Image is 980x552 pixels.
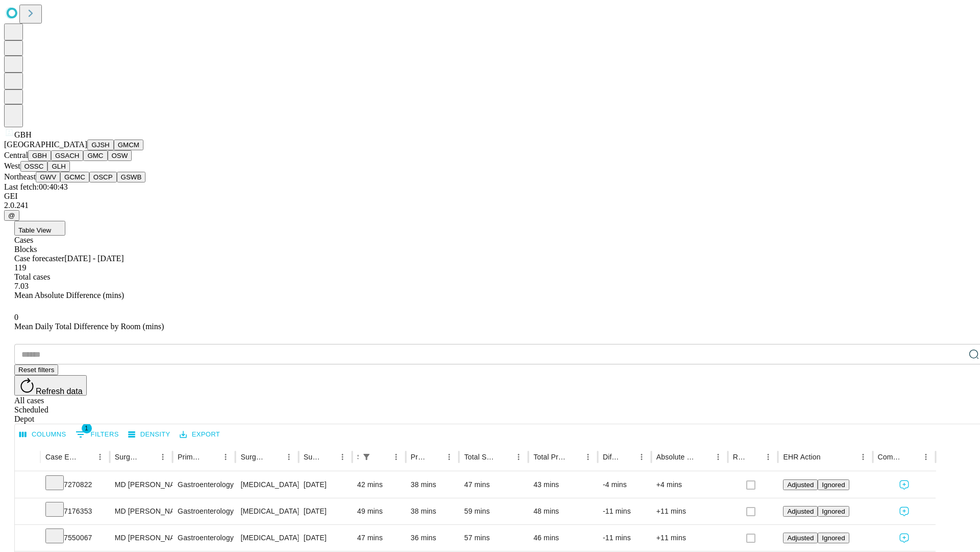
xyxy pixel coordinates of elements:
[115,472,167,498] div: MD [PERSON_NAME] [PERSON_NAME] Md
[115,498,167,524] div: MD [PERSON_NAME] [PERSON_NAME] Md
[428,450,442,464] button: Sort
[14,130,32,139] span: GBH
[822,534,845,542] span: Ignored
[822,481,845,489] span: Ignored
[581,450,595,464] button: Menu
[818,506,849,517] button: Ignored
[375,450,389,464] button: Sort
[156,450,170,464] button: Menu
[697,450,711,464] button: Sort
[357,525,401,551] div: 47 mins
[141,450,156,464] button: Sort
[411,498,454,524] div: 38 mins
[14,282,29,290] span: 7.03
[82,423,92,433] span: 1
[359,450,374,464] button: Show filters
[822,508,845,515] span: Ignored
[4,140,87,149] span: [GEOGRAPHIC_DATA]
[783,506,818,517] button: Adjusted
[304,453,320,461] div: Surgery Date
[411,453,427,461] div: Predicted In Room Duration
[411,472,454,498] div: 38 mins
[45,453,78,461] div: Case Epic Id
[818,479,849,490] button: Ignored
[783,453,820,461] div: EHR Action
[204,450,218,464] button: Sort
[533,525,593,551] div: 46 mins
[464,472,523,498] div: 47 mins
[240,472,293,498] div: [MEDICAL_DATA] FLEXIBLE WITH [MEDICAL_DATA]
[17,427,69,443] button: Select columns
[64,254,124,263] span: [DATE] - [DATE]
[108,150,132,161] button: OSW
[14,254,64,263] span: Case forecaster
[178,472,230,498] div: Gastroenterology
[126,427,173,443] button: Density
[533,453,566,461] div: Total Predicted Duration
[267,450,282,464] button: Sort
[282,450,296,464] button: Menu
[411,525,454,551] div: 36 mins
[4,192,976,201] div: GEI
[357,472,401,498] div: 42 mins
[464,525,523,551] div: 57 mins
[89,172,117,182] button: OSCP
[620,450,634,464] button: Sort
[4,172,36,181] span: Northeast
[45,525,105,551] div: 7550067
[18,366,54,374] span: Reset filters
[45,472,105,498] div: 7270822
[533,472,593,498] div: 43 mins
[20,476,35,494] button: Expand
[178,498,230,524] div: Gastroenterology
[357,498,401,524] div: 49 mins
[20,530,35,547] button: Expand
[656,472,723,498] div: +4 mins
[783,479,818,490] button: Adjusted
[14,375,87,396] button: Refresh data
[28,150,51,161] button: GBH
[304,472,347,498] div: [DATE]
[747,450,761,464] button: Sort
[240,453,266,461] div: Surgery Name
[304,498,347,524] div: [DATE]
[177,427,223,443] button: Export
[656,498,723,524] div: +11 mins
[14,322,164,331] span: Mean Daily Total Difference by Room (mins)
[787,481,814,489] span: Adjusted
[51,150,83,161] button: GSACH
[115,453,140,461] div: Surgeon Name
[567,450,581,464] button: Sort
[93,450,107,464] button: Menu
[4,201,976,210] div: 2.0.241
[761,450,775,464] button: Menu
[73,426,121,443] button: Show filters
[4,210,19,221] button: @
[464,453,496,461] div: Total Scheduled Duration
[79,450,93,464] button: Sort
[856,450,870,464] button: Menu
[878,453,903,461] div: Comments
[87,140,114,150] button: GJSH
[603,498,646,524] div: -11 mins
[45,498,105,524] div: 7176353
[603,472,646,498] div: -4 mins
[335,450,350,464] button: Menu
[8,212,15,219] span: @
[321,450,335,464] button: Sort
[304,525,347,551] div: [DATE]
[117,172,146,182] button: GSWB
[511,450,526,464] button: Menu
[14,272,50,281] span: Total cases
[218,450,233,464] button: Menu
[656,525,723,551] div: +11 mins
[603,453,619,461] div: Difference
[783,533,818,543] button: Adjusted
[359,450,374,464] div: 1 active filter
[178,525,230,551] div: Gastroenterology
[14,221,65,236] button: Table View
[4,162,20,170] span: West
[442,450,456,464] button: Menu
[60,172,89,182] button: GCMC
[389,450,403,464] button: Menu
